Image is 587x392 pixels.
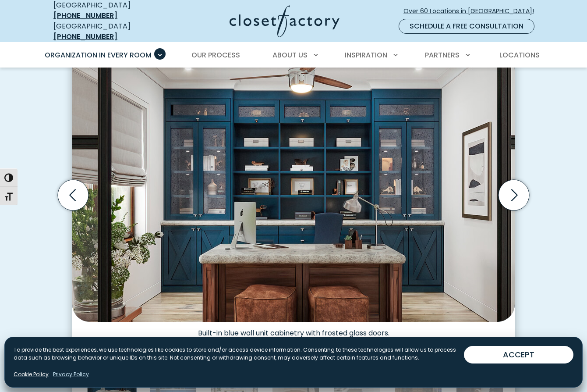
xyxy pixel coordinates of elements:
[230,5,339,37] img: Closet Factory Logo
[345,50,387,60] span: Inspiration
[72,52,515,322] img: Built-in blue cabinetry with mesh-front doors and open shelving displays accessories like labeled...
[39,43,548,68] nav: Primary Menu
[272,50,308,60] span: About Us
[53,371,89,378] a: Privacy Policy
[191,50,240,60] span: Our Process
[14,346,464,362] p: To provide the best experiences, we use technologies like cookies to store and/or access device i...
[425,50,460,60] span: Partners
[53,32,117,42] a: [PHONE_NUMBER]
[464,346,573,363] button: ACCEPT
[495,176,533,214] button: Next slide
[403,4,541,19] a: Over 60 Locations in [GEOGRAPHIC_DATA]!
[399,19,534,34] a: Schedule a Free Consultation
[499,50,540,60] span: Locations
[53,21,161,42] div: [GEOGRAPHIC_DATA]
[53,11,117,21] a: [PHONE_NUMBER]
[72,322,515,338] figcaption: Built-in blue wall unit cabinetry with frosted glass doors.
[45,50,152,60] span: Organization in Every Room
[14,371,49,378] a: Cookie Policy
[403,7,541,16] span: Over 60 Locations in [GEOGRAPHIC_DATA]!
[54,176,92,214] button: Previous slide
